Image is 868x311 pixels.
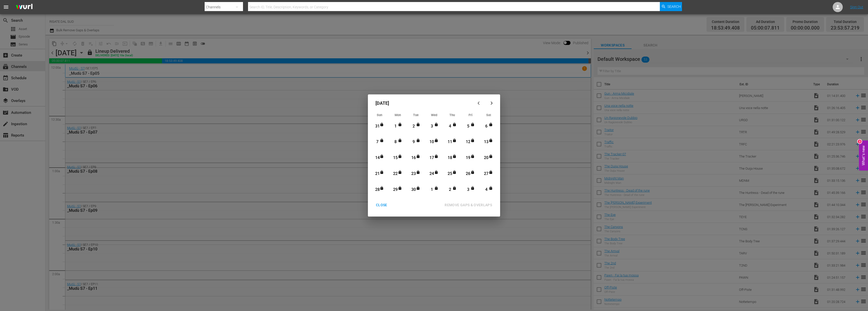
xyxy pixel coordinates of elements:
[374,139,381,145] div: 7
[483,155,490,161] div: 20
[370,200,393,210] button: CLOSE
[447,123,453,129] div: 4
[374,187,381,193] div: 28
[392,155,399,161] div: 15
[12,1,36,13] img: ans4CAIJ8jUAAAAAAAAAAAAAAAAAAAAAAAAgQb4GAAAAAAAAAAAAAAAAAAAAAAAAJMjXAAAAAAAAAAAAAAAAAAAAAAAAgAT5G...
[486,113,491,117] span: Sat
[429,171,435,177] div: 24
[377,113,382,117] span: Sun
[429,139,435,145] div: 10
[395,113,401,117] span: Mon
[411,139,417,145] div: 9
[465,155,471,161] div: 19
[411,155,417,161] div: 16
[465,123,471,129] div: 5
[858,140,862,144] div: 2
[392,139,399,145] div: 8
[392,187,399,193] div: 29
[483,139,490,145] div: 13
[374,155,381,161] div: 14
[447,171,453,177] div: 25
[447,187,453,193] div: 2
[447,155,453,161] div: 18
[850,5,863,9] a: Sign Out
[374,123,381,129] div: 31
[429,155,435,161] div: 17
[413,113,419,117] span: Tue
[483,187,490,193] div: 4
[370,97,473,109] div: [DATE]
[392,171,399,177] div: 22
[483,171,490,177] div: 27
[374,171,381,177] div: 21
[859,141,868,171] button: Open Feedback Widget
[411,187,417,193] div: 30
[465,187,471,193] div: 3
[449,113,455,117] span: Thu
[429,123,435,129] div: 3
[411,171,417,177] div: 23
[411,123,417,129] div: 2
[667,2,681,11] span: Search
[469,113,472,117] span: Fri
[392,123,399,129] div: 1
[483,123,490,129] div: 6
[465,139,471,145] div: 12
[372,202,391,208] div: CLOSE
[370,112,498,198] div: Month View
[429,187,435,193] div: 1
[3,4,9,10] span: menu
[431,113,437,117] span: Wed
[465,171,471,177] div: 26
[447,139,453,145] div: 11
